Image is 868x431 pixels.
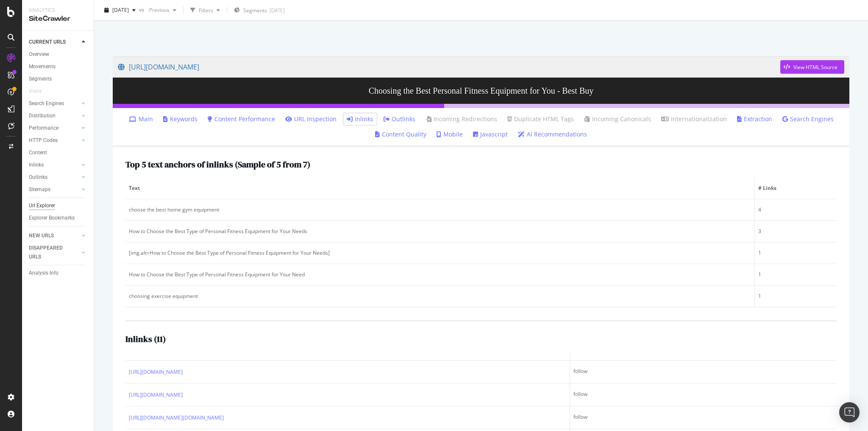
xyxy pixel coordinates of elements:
a: Performance [29,124,79,133]
a: AI Recommendations [518,130,587,139]
td: follow [570,406,837,429]
div: HTTP Codes [29,136,58,145]
a: Search Engines [29,99,79,108]
div: Visits [29,87,42,96]
span: # Links [758,184,832,192]
a: Outlinks [384,115,415,123]
a: DISAPPEARED URLS [29,244,79,261]
div: Segments [29,75,52,83]
h2: Inlinks ( 11 ) [125,334,166,344]
div: How to Choose the Best Type of Personal Fitness Equipment for Your Needs [129,228,751,235]
div: Url Explorer [29,201,55,210]
button: [DATE] [101,3,139,17]
div: Search Engines [29,99,64,108]
a: [URL][DOMAIN_NAME] [129,391,183,399]
a: Inlinks [347,115,373,123]
a: Duplicate HTML Tags [507,115,574,123]
a: Overview [29,50,88,59]
div: Sitemaps [29,185,50,194]
div: How to Choose the Best Type of Personal Fitness Equipment for Your Need [129,271,751,278]
span: 2025 Sep. 9th [112,6,129,14]
a: Outlinks [29,173,79,182]
h3: Choosing the Best Personal Fitness Equipment for You - Best Buy [113,78,849,104]
a: Movements [29,62,88,71]
td: follow [570,384,837,406]
a: NEW URLS [29,231,79,240]
a: Content Performance [208,115,275,123]
span: Previous [146,6,170,14]
a: Internationalization [661,115,727,123]
h2: Top 5 text anchors of inlinks ( Sample of 5 from 7 ) [125,160,310,169]
div: 1 [758,271,834,278]
div: 1 [758,249,834,257]
td: follow [570,361,837,384]
div: DISAPPEARED URLS [29,244,72,261]
a: Keywords [163,115,198,123]
div: View HTML Source [793,64,837,71]
div: Outlinks [29,173,47,182]
button: Filters [187,3,223,17]
a: CURRENT URLS [29,38,79,47]
div: Movements [29,62,56,71]
a: Mobile [437,130,463,139]
a: Distribution [29,111,79,120]
a: [URL][DOMAIN_NAME] [118,56,780,78]
span: vs [139,6,146,13]
a: Content [29,148,88,157]
a: Visits [29,87,50,96]
div: Performance [29,124,58,133]
a: URL Inspection [285,115,337,123]
div: Open Intercom Messenger [839,402,860,423]
a: Inlinks [29,161,79,170]
a: Url Explorer [29,201,88,210]
a: Analysis Info [29,269,88,278]
div: Inlinks [29,161,44,170]
div: choosing exercise equipment [129,292,751,300]
div: 4 [758,206,834,214]
div: Distribution [29,111,56,120]
div: Overview [29,50,49,59]
div: Explorer Bookmarks [29,214,75,222]
div: [DATE] [270,7,285,14]
span: Segments [243,7,267,14]
button: Previous [146,3,180,17]
a: Search Engines [782,115,834,123]
div: Analysis Info [29,269,58,278]
div: Content [29,148,47,157]
div: 1 [758,292,834,300]
a: Incoming Redirections [426,115,497,123]
a: HTTP Codes [29,136,79,145]
div: Filters [199,6,213,14]
div: choose the best home gym equipment [129,206,751,214]
div: [img.alt=How to Choose the Best Type of Personal Fitness Equipment for Your Needs] [129,249,751,257]
a: Incoming Canonicals [584,115,651,123]
span: Text [129,184,749,192]
a: [URL][DOMAIN_NAME][DOMAIN_NAME] [129,414,224,422]
button: Segments[DATE] [231,3,288,17]
div: Analytics [29,7,87,14]
div: 3 [758,228,834,235]
div: SiteCrawler [29,14,87,24]
button: View HTML Source [780,60,844,74]
a: Extraction [737,115,772,123]
a: Explorer Bookmarks [29,214,88,222]
a: Javascript [473,130,508,139]
div: NEW URLS [29,231,54,240]
a: Segments [29,75,88,83]
div: CURRENT URLS [29,38,66,47]
a: Main [129,115,153,123]
a: Sitemaps [29,185,79,194]
a: Content Quality [375,130,426,139]
a: [URL][DOMAIN_NAME] [129,368,183,376]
